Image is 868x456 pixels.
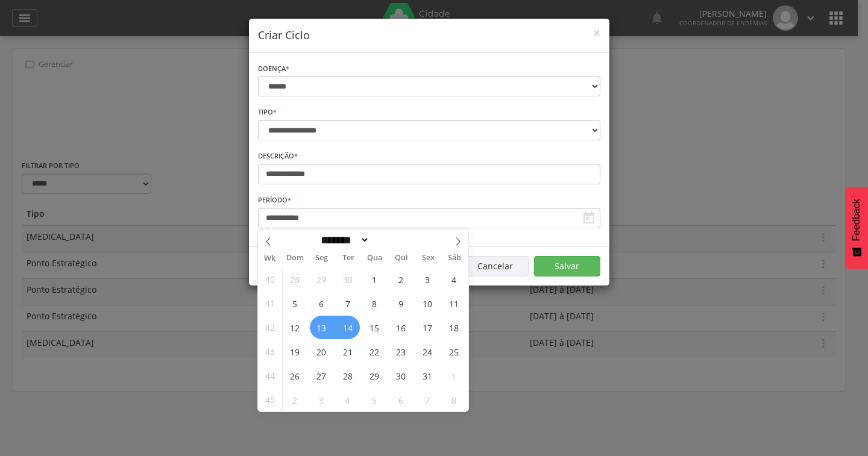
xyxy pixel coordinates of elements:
button: Close [593,27,600,39]
span: Setembro 30, 2025 [336,267,360,291]
span: Novembro 4, 2025 [336,388,360,411]
span: Outubro 20, 2025 [310,340,333,363]
span: Wk [258,250,282,267]
span: Novembro 5, 2025 [363,388,386,411]
input: Year [370,234,409,246]
span: Outubro 4, 2025 [442,267,466,291]
span: Outubro 25, 2025 [442,340,466,363]
span: Outubro 24, 2025 [416,340,439,363]
label: Descrição [258,151,298,161]
span: Novembro 7, 2025 [416,388,439,411]
span: Sáb [441,254,468,262]
h4: Criar Ciclo [258,28,600,43]
span: Outubro 2, 2025 [389,267,413,291]
span: Outubro 3, 2025 [416,267,439,291]
label: Doença [258,64,289,73]
span: Outubro 27, 2025 [310,364,333,387]
span: Outubro 18, 2025 [442,316,466,339]
span: Novembro 8, 2025 [442,388,466,411]
button: Feedback - Mostrar pesquisa [845,187,868,269]
span: Outubro 15, 2025 [363,316,386,339]
span: 40 [265,267,275,291]
span: Outubro 22, 2025 [363,340,386,363]
span: Outubro 16, 2025 [389,316,413,339]
span: Feedback [851,199,862,241]
span: Outubro 7, 2025 [336,292,360,315]
span: Novembro 6, 2025 [389,388,413,411]
span: 42 [265,316,275,339]
span: Seg [309,254,335,262]
span: Ter [335,254,362,262]
button: Salvar [534,256,600,276]
span: Setembro 29, 2025 [310,267,333,291]
span: Outubro 28, 2025 [336,364,360,387]
button: Cancelar [462,256,529,276]
span: Outubro 23, 2025 [389,340,413,363]
span: 41 [265,292,275,315]
span: Dom [282,254,309,262]
select: Month [316,234,370,246]
span: 45 [265,388,275,411]
span: Outubro 10, 2025 [416,292,439,315]
label: Tipo [258,107,277,117]
span: Outubro 30, 2025 [389,364,413,387]
span: Outubro 17, 2025 [416,316,439,339]
span: Outubro 8, 2025 [363,292,386,315]
span: Setembro 28, 2025 [283,267,307,291]
span: Outubro 14, 2025 [336,316,360,339]
label: Período [258,195,291,205]
span: Outubro 26, 2025 [283,364,307,387]
span: Novembro 2, 2025 [283,388,307,411]
span: Outubro 1, 2025 [363,267,386,291]
span: Outubro 29, 2025 [363,364,386,387]
span: Outubro 11, 2025 [442,292,466,315]
span: Sex [415,254,441,262]
span: Novembro 3, 2025 [310,388,333,411]
span: Outubro 5, 2025 [283,292,307,315]
span: Outubro 9, 2025 [389,292,413,315]
span: 43 [265,340,275,363]
span: Qua [362,254,388,262]
span: Outubro 31, 2025 [416,364,439,387]
span: Outubro 12, 2025 [283,316,307,339]
span: Outubro 19, 2025 [283,340,307,363]
span: 44 [265,364,275,387]
span: × [593,24,600,41]
span: Novembro 1, 2025 [442,364,466,387]
span: Outubro 21, 2025 [336,340,360,363]
span: Qui [388,254,415,262]
i:  [582,211,596,225]
span: Outubro 6, 2025 [310,292,333,315]
span: Outubro 13, 2025 [310,316,333,339]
